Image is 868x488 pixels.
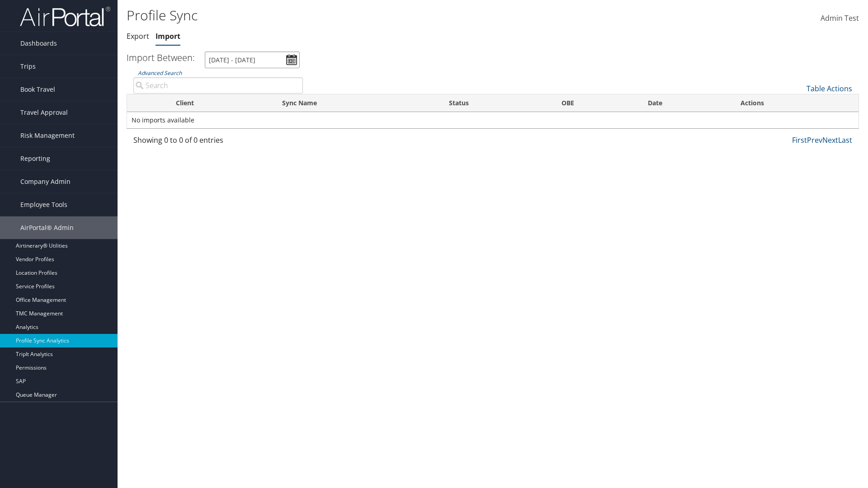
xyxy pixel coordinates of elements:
[133,77,303,94] input: Advanced Search
[20,147,50,170] span: Reporting
[274,94,441,112] th: Sync Name: activate to sort column ascending
[20,101,68,124] span: Travel Approval
[156,31,180,41] a: Import
[822,135,838,145] a: Next
[127,52,195,64] h3: Import Between:
[20,124,75,147] span: Risk Management
[441,94,553,112] th: Status: activate to sort column descending
[127,6,615,25] h1: Profile Sync
[20,216,74,239] span: AirPortal® Admin
[20,193,67,216] span: Employee Tools
[127,112,859,128] td: No imports available
[168,94,274,112] th: Client: activate to sort column ascending
[838,135,852,145] a: Last
[20,55,36,78] span: Trips
[553,94,640,112] th: OBE: activate to sort column ascending
[821,5,859,33] a: Admin Test
[20,78,55,101] span: Book Travel
[807,84,852,94] a: Table Actions
[821,13,859,23] span: Admin Test
[138,69,182,77] a: Advanced Search
[205,52,300,68] input: [DATE] - [DATE]
[807,135,822,145] a: Prev
[133,135,303,150] div: Showing 0 to 0 of 0 entries
[732,94,859,112] th: Actions
[20,6,110,27] img: airportal-logo.png
[792,135,807,145] a: First
[20,32,57,55] span: Dashboards
[640,94,732,112] th: Date: activate to sort column ascending
[20,170,71,193] span: Company Admin
[127,31,149,41] a: Export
